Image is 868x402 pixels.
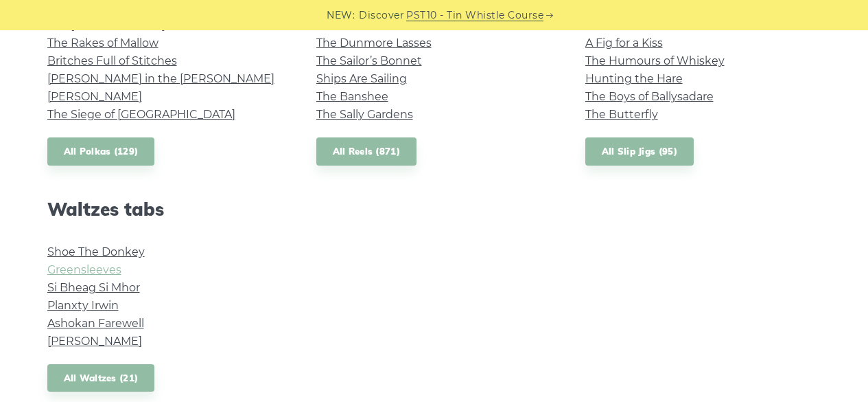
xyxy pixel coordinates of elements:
[585,36,663,49] a: A Fig for a Kiss
[406,8,543,23] a: PST10 - Tin Whistle Course
[585,54,725,67] a: The Humours of Whiskey
[585,19,676,32] a: Slide from Grace
[47,364,155,392] a: All Waltzes (21)
[585,137,694,166] a: All Slip Jigs (95)
[47,108,235,121] a: The Siege of [GEOGRAPHIC_DATA]
[585,108,658,121] a: The Butterfly
[47,54,177,67] a: Britches Full of Stitches
[316,90,388,103] a: The Banshee
[316,108,413,121] a: The Sally Gardens
[316,54,422,67] a: The Sailor’s Bonnet
[47,199,283,220] h2: Waltzes tabs
[47,72,274,85] a: [PERSON_NAME] in the [PERSON_NAME]
[47,90,142,103] a: [PERSON_NAME]
[47,245,145,258] a: Shoe The Donkey
[316,72,407,85] a: Ships Are Sailing
[359,8,404,23] span: Discover
[47,335,142,348] a: [PERSON_NAME]
[47,317,144,330] a: Ashokan Farewell
[47,36,159,49] a: The Rakes of Mallow
[47,299,119,312] a: Planxty Irwin
[47,281,140,294] a: Si­ Bheag Si­ Mhor
[316,137,417,166] a: All Reels (871)
[47,263,121,276] a: Greensleeves
[47,137,155,166] a: All Polkas (129)
[585,72,683,85] a: Hunting the Hare
[316,19,412,32] a: Down the Broom
[316,36,432,49] a: The Dunmore Lasses
[47,19,165,32] a: The [PERSON_NAME]
[585,90,714,103] a: The Boys of Ballysadare
[327,8,355,23] span: NEW:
